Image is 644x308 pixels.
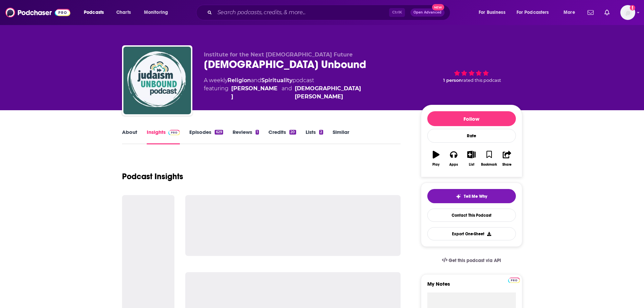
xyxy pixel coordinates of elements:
[112,7,135,18] a: Charts
[517,8,549,17] span: For Podcasters
[228,77,251,84] a: Religion
[462,78,501,83] span: rated this podcast
[204,85,410,101] span: featuring
[620,5,635,20] span: Logged in as BerkMarc
[289,130,296,135] div: 20
[410,8,445,17] button: Open AdvancedNew
[427,129,516,143] div: Rate
[602,7,612,18] a: Show notifications dropdown
[427,227,516,240] button: Export One-Sheet
[147,129,180,144] a: InsightsPodchaser Pro
[84,8,104,17] span: Podcasts
[427,209,516,222] a: Contact This Podcast
[436,252,507,269] a: Get this podcast via API
[479,8,505,17] span: For Business
[189,129,223,144] a: Episodes629
[498,146,516,171] button: Share
[502,163,511,167] div: Share
[512,7,559,18] button: open menu
[333,129,349,144] a: Similar
[443,78,462,83] span: 1 person
[449,163,458,167] div: Apps
[564,8,575,17] span: More
[256,130,259,135] div: 1
[620,5,635,20] img: User Profile
[144,8,168,17] span: Monitoring
[427,146,445,171] button: Play
[481,163,497,167] div: Bookmark
[456,194,461,199] img: tell me why sparkle
[508,277,520,283] a: Pro website
[389,8,405,17] span: Ctrl K
[116,8,131,17] span: Charts
[123,47,191,114] img: Judaism Unbound
[319,130,323,135] div: 2
[231,85,279,101] a: [PERSON_NAME]
[427,189,516,203] button: tell me why sparkleTell Me Why
[508,278,520,283] img: Podchaser Pro
[233,129,259,144] a: Reviews1
[261,77,292,84] a: Spirituality
[413,11,442,14] span: Open Advanced
[559,7,583,18] button: open menu
[139,7,177,18] button: open menu
[295,85,410,101] a: [DEMOGRAPHIC_DATA] [PERSON_NAME]
[432,4,444,10] span: New
[204,76,410,101] div: A weekly podcast
[168,130,180,135] img: Podchaser Pro
[585,7,596,18] a: Show notifications dropdown
[204,51,353,58] span: Institute for the Next [DEMOGRAPHIC_DATA] Future
[215,7,389,18] input: Search podcasts, credits, & more...
[469,163,474,167] div: List
[480,146,498,171] button: Bookmark
[427,281,516,292] label: My Notes
[215,130,223,135] div: 629
[79,7,113,18] button: open menu
[421,51,522,93] div: 1 personrated this podcast
[122,171,183,182] h1: Podcast Insights
[630,5,635,10] svg: Add a profile image
[432,163,439,167] div: Play
[474,7,514,18] button: open menu
[5,6,70,19] img: Podchaser - Follow, Share and Rate Podcasts
[306,129,323,144] a: Lists2
[462,146,480,171] button: List
[449,258,501,263] span: Get this podcast via API
[268,129,296,144] a: Credits20
[445,146,462,171] button: Apps
[122,129,137,144] a: About
[282,85,292,101] span: and
[620,5,635,20] button: Show profile menu
[202,5,457,20] div: Search podcasts, credits, & more...
[251,77,261,84] span: and
[427,111,516,126] button: Follow
[464,194,487,199] span: Tell Me Why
